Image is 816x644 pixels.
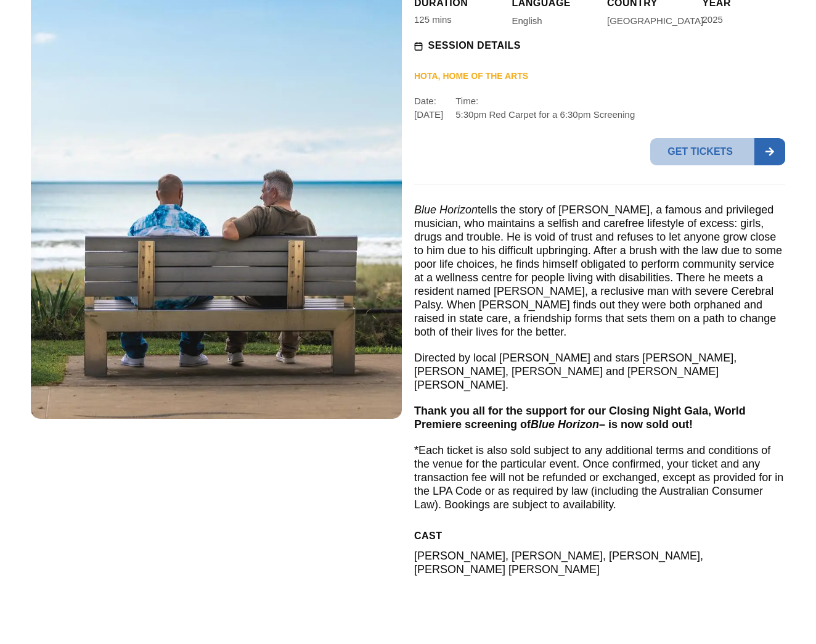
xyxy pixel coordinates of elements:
[512,16,542,25] span: English
[455,108,635,122] p: 5:30pm Red Carpet for a 6:30pm Screening
[702,13,722,27] div: 2025
[650,138,754,165] span: Get tickets
[414,108,443,122] p: [DATE]
[455,94,635,126] div: Time:
[607,16,703,25] span: [GEOGRAPHIC_DATA]
[414,203,785,339] p: tells the story of [PERSON_NAME], a famous and privileged musician, who maintains a selfish and c...
[414,204,478,216] em: Blue Horizon
[414,351,785,392] p: Directed by local [PERSON_NAME] and stars [PERSON_NAME], [PERSON_NAME], [PERSON_NAME] and [PERSON...
[414,444,785,511] p: *Each ticket is also sold subject to any additional terms and conditions of the venue for the par...
[414,549,785,576] p: [PERSON_NAME], [PERSON_NAME], [PERSON_NAME], [PERSON_NAME] [PERSON_NAME]
[414,94,443,126] div: Date:
[414,529,785,543] h5: Cast
[650,138,785,165] a: Get tickets
[414,405,746,431] strong: Thank you all for the support for our Closing Night Gala, World Premiere screening of – is now so...
[414,13,452,27] div: 125 mins
[414,70,528,85] span: HOTA, Home of the Arts
[425,39,521,52] span: Session details
[531,418,599,431] em: Blue Horizon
